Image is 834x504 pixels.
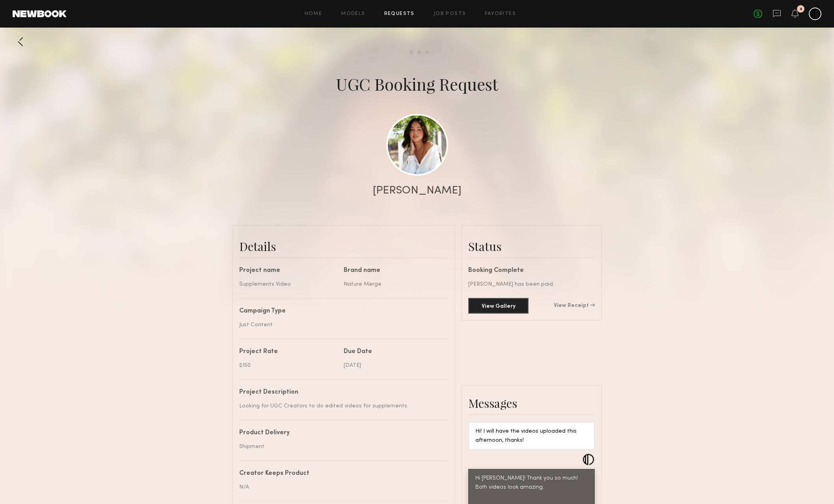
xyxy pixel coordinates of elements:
div: Shipment [239,443,442,451]
div: 4 [799,7,802,11]
div: Brand name [344,268,442,274]
div: UGC Booking Request [336,73,498,95]
a: View Receipt [554,303,595,309]
div: [DATE] [344,361,442,370]
div: [PERSON_NAME] [373,185,462,196]
div: $150 [239,361,338,370]
a: Models [341,11,365,17]
button: View Gallery [468,298,529,314]
a: Requests [384,11,415,17]
div: Booking Complete [468,268,595,274]
div: Product Delivery [239,430,442,436]
div: Messages [468,395,595,411]
div: Campaign Type [239,308,442,314]
div: [PERSON_NAME] has been paid. [468,280,595,288]
div: Status [468,238,595,254]
div: Hi! I will have the videos uploaded this afternoon, thanks! [475,427,588,445]
div: Project Rate [239,349,338,355]
div: Supplements Video [239,280,338,288]
div: Looking for UGC Creators to do edited videos for supplements. [239,402,442,410]
a: Home [305,11,322,17]
div: Just Content [239,321,442,329]
div: Details [239,238,448,254]
div: Project name [239,268,338,274]
div: Due Date [344,349,442,355]
div: Project Description [239,389,442,396]
div: N/A [239,483,338,491]
a: Job Posts [434,11,466,17]
div: Nature Merge [344,280,442,288]
a: Favorites [485,11,516,17]
div: Creator Keeps Product [239,471,338,477]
